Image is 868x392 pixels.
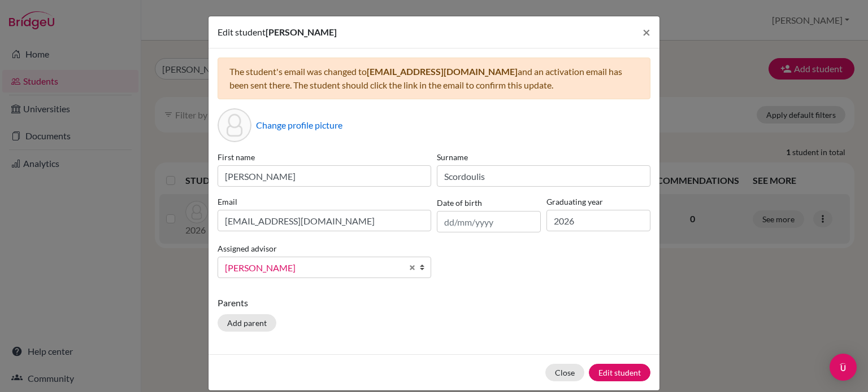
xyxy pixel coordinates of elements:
[218,296,650,310] p: Parents
[225,261,402,275] span: [PERSON_NAME]
[633,16,659,48] button: Close
[218,314,276,332] button: Add parent
[437,151,650,163] label: Surname
[218,151,431,163] label: First name
[437,197,482,209] label: Date of birth
[643,24,650,40] span: ×
[545,364,584,381] button: Close
[266,27,337,37] span: [PERSON_NAME]
[546,196,650,208] label: Graduating year
[367,66,518,77] span: [EMAIL_ADDRESS][DOMAIN_NAME]
[218,108,251,142] div: Profile picture
[218,58,650,99] div: The student's email was changed to and an activation email has been sent there. The student shoul...
[218,196,431,208] label: Email
[218,243,277,254] label: Assigned advisor
[830,354,857,381] div: Open Intercom Messenger
[589,364,650,381] button: Edit student
[437,211,541,232] input: dd/mm/yyyy
[218,27,266,37] span: Edit student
